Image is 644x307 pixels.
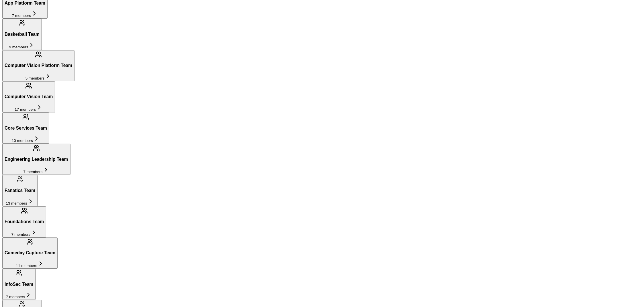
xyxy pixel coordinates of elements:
h3: Core Services Team [5,126,47,131]
h3: Computer Vision Team [5,94,53,99]
span: 7 members [23,170,42,174]
button: Engineering Leadership Team7 members [2,144,70,175]
span: 11 members [16,264,37,268]
button: Basketball Team9 members [2,19,42,50]
button: Gameday Capture Team11 members [2,237,58,269]
span: 7 members [6,295,25,299]
h3: Engineering Leadership Team [5,157,68,162]
button: Foundations Team7 members [2,206,46,237]
span: 17 members [15,107,36,112]
h3: Foundations Team [5,219,44,224]
button: Computer Vision Team17 members [2,81,55,112]
h3: Fanatics Team [5,188,35,193]
span: 13 members [6,201,27,205]
button: Core Services Team10 members [2,112,49,144]
span: 7 members [11,232,30,237]
h3: Gameday Capture Team [5,250,55,255]
button: InfoSec Team7 members [2,269,36,300]
h3: Computer Vision Platform Team [5,63,72,68]
h3: InfoSec Team [5,282,33,287]
span: 9 members [9,45,28,49]
button: Fanatics Team13 members [2,175,38,206]
h3: App Platform Team [5,1,45,6]
span: 5 members [25,76,45,80]
button: Computer Vision Platform Team5 members [2,50,74,81]
h3: Basketball Team [5,32,40,37]
span: 7 members [12,13,31,18]
span: 10 members [12,138,33,143]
